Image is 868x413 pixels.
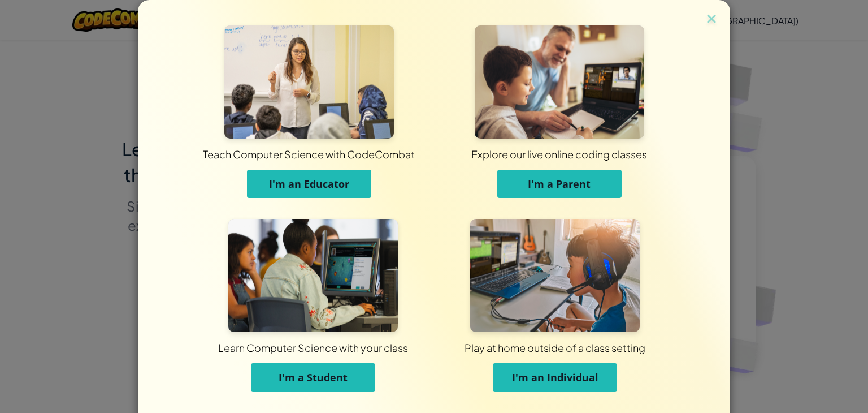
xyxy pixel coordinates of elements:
[268,147,850,161] div: Explore our live online coding classes
[269,177,349,191] span: I'm an Educator
[528,177,591,191] span: I'm a Parent
[475,25,644,139] img: For Parents
[497,170,622,198] button: I'm a Parent
[251,363,375,392] button: I'm a Student
[224,25,394,139] img: For Educators
[247,170,371,198] button: I'm an Educator
[493,363,617,392] button: I'm an Individual
[704,11,719,28] img: close icon
[228,219,398,332] img: For Students
[470,219,640,332] img: For Individuals
[512,371,598,384] span: I'm an Individual
[279,371,348,384] span: I'm a Student
[277,341,833,355] div: Play at home outside of a class setting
